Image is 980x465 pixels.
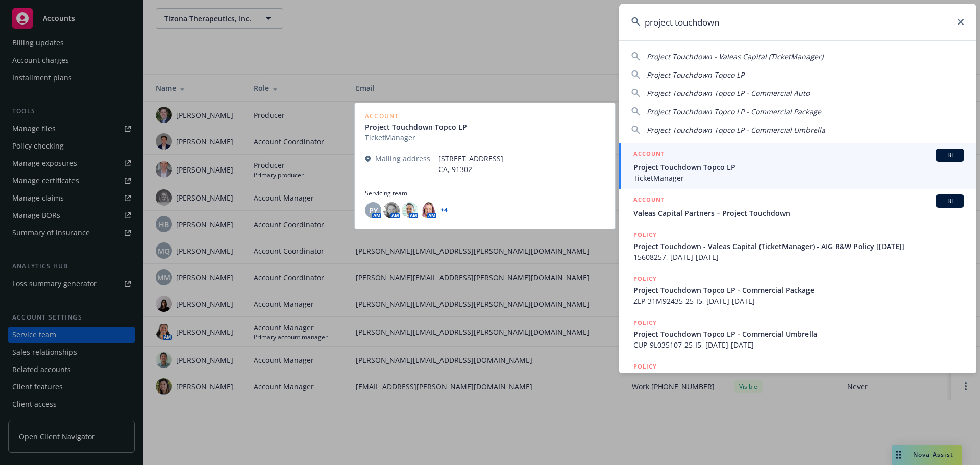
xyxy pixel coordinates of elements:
h5: ACCOUNT [633,149,665,161]
span: Project Touchdown Topco LP - Commercial Package [647,107,821,116]
span: BI [940,151,960,160]
span: TicketManager [633,173,964,183]
h5: ACCOUNT [633,194,665,207]
span: ZLP-31M92435-25-I5, [DATE]-[DATE] [633,296,964,306]
a: ACCOUNTBIProject Touchdown Topco LPTicketManager [619,143,976,189]
h5: POLICY [633,274,657,284]
span: Project Touchdown Topco LP - Commercial Umbrella [647,125,825,135]
h5: POLICY [633,230,657,240]
span: Project Touchdown Topco LP - Commercial Umbrella [633,329,964,339]
span: Project Touchdown Topco LP [633,162,964,173]
a: POLICYProject Touchdown Topco LP - Commercial UmbrellaCUP-9L035107-25-I5, [DATE]-[DATE] [619,312,976,356]
span: Project Touchdown - Valeas Capital (TicketManager) [647,52,823,61]
span: Project Touchdown - Valeas Capital (TicketManager) - AIG R&W Policy [[DATE]] [633,241,964,252]
span: Valeas Capital Partners – Project Touchdown [633,208,964,218]
span: Project Touchdown Topco LP - Commercial Auto [647,88,810,98]
a: POLICYProject Touchdown - Valeas Capital (TicketManager) - AIG R&W Policy [[DATE]]15608257, [DATE... [619,224,976,268]
span: CUP-9L035107-25-I5, [DATE]-[DATE] [633,339,964,350]
h5: POLICY [633,317,657,328]
span: BI [940,197,960,206]
a: POLICY [619,356,976,400]
span: 15608257, [DATE]-[DATE] [633,252,964,262]
a: POLICYProject Touchdown Topco LP - Commercial PackageZLP-31M92435-25-I5, [DATE]-[DATE] [619,268,976,312]
span: Project Touchdown Topco LP - Commercial Package [633,285,964,296]
h5: POLICY [633,361,657,372]
input: Search... [619,4,976,40]
span: Project Touchdown Topco LP [647,70,744,80]
a: ACCOUNTBIValeas Capital Partners – Project Touchdown [619,189,976,224]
